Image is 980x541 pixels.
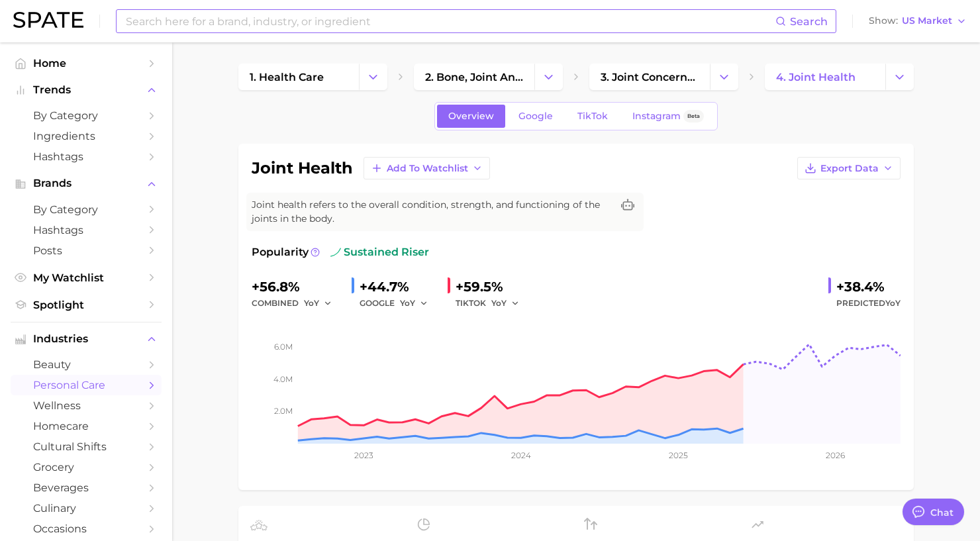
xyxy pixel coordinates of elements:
[790,15,828,28] span: Search
[13,12,83,28] img: SPATE
[33,224,139,236] span: Hashtags
[238,64,359,90] a: 1. health care
[33,440,139,453] span: cultural shifts
[33,379,139,391] span: personal care
[33,399,139,412] span: wellness
[33,150,139,163] span: Hashtags
[33,522,139,535] span: occasions
[601,71,699,83] span: 3. joint concerns management
[364,157,490,179] button: Add to Watchlist
[33,333,139,345] span: Industries
[11,395,162,416] a: wellness
[11,173,162,193] button: Brands
[359,64,387,90] button: Change Category
[491,295,520,311] button: YoY
[360,295,437,311] div: GOOGLE
[448,111,494,122] span: Overview
[11,295,162,315] a: Spotlight
[33,358,139,371] span: beauty
[124,10,775,32] input: Search here for a brand, industry, or ingredient
[11,220,162,240] a: Hashtags
[902,17,952,25] span: US Market
[400,295,428,311] button: YoY
[11,375,162,395] a: personal care
[252,198,612,226] span: Joint health refers to the overall condition, strength, and functioning of the joints in the body.
[589,64,710,90] a: 3. joint concerns management
[507,105,564,128] a: Google
[250,71,324,83] span: 1. health care
[33,244,139,257] span: Posts
[511,450,531,460] tspan: 2024
[437,105,505,128] a: Overview
[885,298,901,308] span: YoY
[33,420,139,432] span: homecare
[33,109,139,122] span: by Category
[33,177,139,189] span: Brands
[836,295,901,311] span: Predicted
[11,126,162,146] a: Ingredients
[836,276,901,297] div: +38.4%
[11,354,162,375] a: beauty
[400,297,415,309] span: YoY
[797,157,901,179] button: Export Data
[865,13,970,30] button: ShowUS Market
[304,297,319,309] span: YoY
[710,64,738,90] button: Change Category
[252,276,341,297] div: +56.8%
[33,271,139,284] span: My Watchlist
[33,481,139,494] span: beverages
[11,498,162,518] a: culinary
[11,199,162,220] a: by Category
[360,276,437,297] div: +44.7%
[11,457,162,477] a: grocery
[252,160,353,176] h1: joint health
[33,461,139,473] span: grocery
[33,203,139,216] span: by Category
[33,130,139,142] span: Ingredients
[252,295,341,311] div: combined
[820,163,879,174] span: Export Data
[534,64,563,90] button: Change Category
[304,295,332,311] button: YoY
[33,84,139,96] span: Trends
[11,268,162,288] a: My Watchlist
[566,105,619,128] a: TikTok
[11,518,162,539] a: occasions
[632,111,681,122] span: Instagram
[765,64,885,90] a: 4. joint health
[11,477,162,498] a: beverages
[885,64,914,90] button: Change Category
[33,57,139,70] span: Home
[11,436,162,457] a: cultural shifts
[252,244,309,260] span: Popularity
[11,240,162,261] a: Posts
[826,450,845,460] tspan: 2026
[518,111,553,122] span: Google
[491,297,507,309] span: YoY
[33,299,139,311] span: Spotlight
[669,450,688,460] tspan: 2025
[456,276,528,297] div: +59.5%
[414,64,534,90] a: 2. bone, joint and muscle
[33,502,139,515] span: culinary
[621,105,715,128] a: InstagramBeta
[687,111,700,122] span: Beta
[11,53,162,74] a: Home
[11,105,162,126] a: by Category
[869,17,898,25] span: Show
[425,71,523,83] span: 2. bone, joint and muscle
[456,295,528,311] div: TIKTOK
[577,111,608,122] span: TikTok
[776,71,856,83] span: 4. joint health
[11,329,162,349] button: Industries
[387,163,468,174] span: Add to Watchlist
[11,146,162,167] a: Hashtags
[354,450,373,460] tspan: 2023
[11,416,162,436] a: homecare
[11,80,162,100] button: Trends
[330,244,429,260] span: sustained riser
[330,247,341,258] img: sustained riser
